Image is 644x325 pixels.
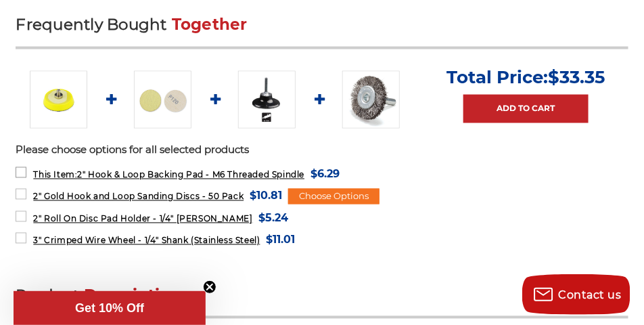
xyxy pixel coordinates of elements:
[250,187,282,205] span: $10.81
[33,170,77,180] strong: This Item:
[33,236,260,246] span: 3" Crimped Wire Wheel - 1/4" Shank (Stainless Steel)
[522,274,630,315] button: Contact us
[84,286,181,305] span: Description
[259,209,289,227] span: $5.24
[310,165,340,183] span: $6.29
[30,71,87,129] img: 2-inch hook and loop backing pad with a durable M6 threaded spindle
[75,301,144,315] span: Get 10% Off
[463,95,589,123] a: Add to Cart
[33,192,244,202] span: 2" Gold Hook and Loop Sanding Discs - 50 Pack
[33,214,252,224] span: 2" Roll On Disc Pad Holder - 1/4" [PERSON_NAME]
[16,286,79,305] span: Product
[267,231,296,249] span: $11.01
[33,170,304,180] span: 2" Hook & Loop Backing Pad - M6 Threaded Spindle
[14,291,206,325] div: Get 10% OffClose teaser
[16,15,166,34] span: Frequently Bought
[16,143,628,158] p: Please choose options for all selected products
[203,280,216,294] button: Close teaser
[548,66,605,88] span: $33.35
[446,66,605,88] p: Total Price:
[288,189,379,205] div: Choose Options
[172,15,248,34] span: Together
[559,288,622,301] span: Contact us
